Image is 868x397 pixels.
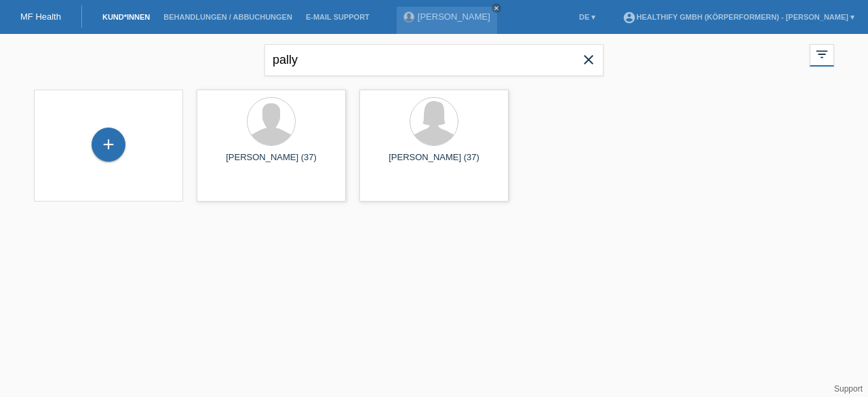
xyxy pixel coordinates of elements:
input: Suche... [264,44,604,76]
div: [PERSON_NAME] (37) [370,152,498,174]
a: Kund*innen [96,13,157,21]
a: DE ▾ [572,13,602,21]
a: Support [834,384,863,394]
a: Behandlungen / Abbuchungen [157,13,299,21]
a: account_circleHealthify GmbH (Körperformern) - [PERSON_NAME] ▾ [616,13,861,21]
i: close [493,5,500,12]
a: [PERSON_NAME] [418,12,490,22]
div: Kund*in hinzufügen [92,133,125,156]
i: account_circle [623,11,636,24]
i: filter_list [814,47,829,62]
a: close [492,3,501,13]
i: close [580,52,597,68]
div: [PERSON_NAME] (37) [208,152,335,174]
a: E-Mail Support [299,13,376,21]
a: MF Health [20,12,61,22]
